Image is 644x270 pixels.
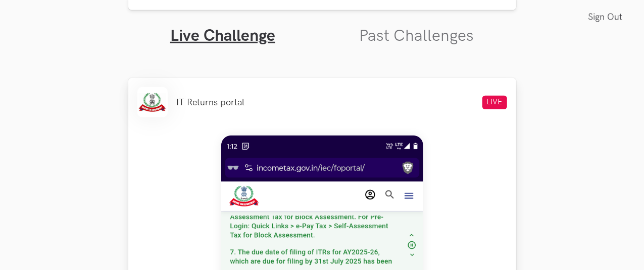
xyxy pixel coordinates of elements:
[128,10,516,46] ul: Tabs Interface
[359,26,474,46] a: Past Challenges
[588,6,628,29] a: Sign Out
[170,26,275,46] a: Live Challenge
[482,96,507,109] span: LIVE
[177,97,245,108] li: IT Returns portal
